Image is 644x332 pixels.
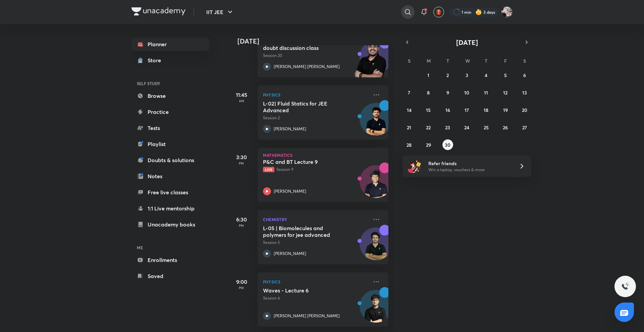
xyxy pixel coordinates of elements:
[352,38,388,84] img: unacademy
[408,58,411,64] abbr: Sunday
[408,159,421,173] img: referral
[263,287,346,294] h5: Waves - Lecture 6
[446,72,449,78] abbr: September 2, 2025
[445,107,450,113] abbr: September 16, 2025
[427,72,429,78] abbr: September 1, 2025
[523,72,526,78] abbr: September 6, 2025
[426,107,431,113] abbr: September 15, 2025
[131,7,185,15] img: Company Logo
[131,89,209,103] a: Browse
[445,124,450,131] abbr: September 23, 2025
[202,5,238,19] button: IIT JEE
[466,72,468,78] abbr: September 3, 2025
[131,121,209,135] a: Tests
[462,87,472,98] button: September 10, 2025
[442,105,453,115] button: September 16, 2025
[445,142,450,148] abbr: September 30, 2025
[423,70,434,80] button: September 1, 2025
[274,188,306,194] p: [PERSON_NAME]
[407,124,411,131] abbr: September 21, 2025
[423,87,434,98] button: September 8, 2025
[519,122,530,133] button: September 27, 2025
[522,89,527,96] abbr: September 13, 2025
[442,87,453,98] button: September 9, 2025
[360,107,392,139] img: Avatar
[464,124,469,131] abbr: September 24, 2025
[503,107,508,113] abbr: September 19, 2025
[131,137,209,151] a: Playlist
[131,78,209,89] h6: SELF STUDY
[426,142,431,148] abbr: September 29, 2025
[503,124,508,131] abbr: September 26, 2025
[274,313,340,319] p: [PERSON_NAME] [PERSON_NAME]
[462,105,472,115] button: September 17, 2025
[408,89,410,96] abbr: September 7, 2025
[407,107,412,113] abbr: September 14, 2025
[237,37,395,45] h4: [DATE]
[433,7,444,17] button: avatar
[500,122,511,133] button: September 26, 2025
[148,56,165,64] div: Store
[519,87,530,98] button: September 13, 2025
[228,215,255,223] h5: 6:30
[484,124,489,131] abbr: September 25, 2025
[412,38,522,47] button: [DATE]
[442,139,453,150] button: September 30, 2025
[274,126,306,132] p: [PERSON_NAME]
[442,70,453,80] button: September 2, 2025
[228,153,255,161] h5: 3:30
[131,218,209,231] a: Unacademy books
[274,64,340,70] p: [PERSON_NAME] [PERSON_NAME]
[263,100,346,114] h5: L-02| Fluid Statics for JEE Advanced
[428,167,511,173] p: Win a laptop, vouchers & more
[360,169,392,201] img: Avatar
[228,278,255,286] h5: 9:00
[522,107,527,113] abbr: September 20, 2025
[131,242,209,253] h6: ME
[464,89,469,96] abbr: September 10, 2025
[228,161,255,165] p: PM
[456,38,478,47] span: [DATE]
[446,58,449,64] abbr: Tuesday
[131,170,209,183] a: Notes
[423,139,434,150] button: September 29, 2025
[131,253,209,267] a: Enrollments
[442,122,453,133] button: September 23, 2025
[462,122,472,133] button: September 24, 2025
[501,6,513,18] img: Navin Raj
[360,231,392,263] img: Avatar
[263,91,368,99] p: Physics
[131,105,209,119] a: Practice
[475,9,482,15] img: streak
[522,124,527,131] abbr: September 27, 2025
[228,99,255,103] p: AM
[131,7,185,17] a: Company Logo
[426,124,431,131] abbr: September 22, 2025
[500,87,511,98] button: September 12, 2025
[131,202,209,215] a: 1:1 Live mentorship
[423,105,434,115] button: September 15, 2025
[481,105,491,115] button: September 18, 2025
[131,269,209,283] a: Saved
[263,115,368,121] p: Session 2
[131,153,209,167] a: Doubts & solutions
[504,72,507,78] abbr: September 5, 2025
[446,89,449,96] abbr: September 9, 2025
[263,278,368,286] p: Physics
[500,70,511,80] button: September 5, 2025
[263,240,368,246] p: Session 5
[263,53,368,59] p: Session 20
[423,122,434,133] button: September 22, 2025
[404,122,415,133] button: September 21, 2025
[436,9,442,15] img: avatar
[263,225,346,238] h5: L-05 | Biomolecules and polymers for jee advanced
[360,293,392,326] img: Avatar
[504,58,507,64] abbr: Friday
[465,58,470,64] abbr: Wednesday
[228,223,255,227] p: PM
[404,105,415,115] button: September 14, 2025
[519,105,530,115] button: September 20, 2025
[404,87,415,98] button: September 7, 2025
[263,215,368,223] p: Chemistry
[274,251,306,257] p: [PERSON_NAME]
